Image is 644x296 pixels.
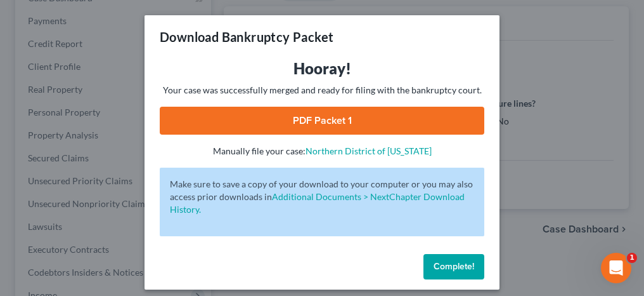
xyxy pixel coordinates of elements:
h3: Download Bankruptcy Packet [160,28,333,46]
p: Make sure to save a copy of your download to your computer or you may also access prior downloads in [170,178,474,216]
span: 1 [627,253,637,263]
p: Your case was successfully merged and ready for filing with the bankruptcy court. [160,84,484,97]
p: Manually file your case: [160,145,484,158]
a: PDF Packet 1 [160,107,484,135]
button: Complete! [423,254,484,279]
a: Additional Documents > NextChapter Download History. [170,191,465,215]
h3: Hooray! [160,58,484,79]
iframe: Intercom live chat [601,253,631,283]
span: Complete! [434,261,474,272]
a: Northern District of [US_STATE] [306,145,432,156]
